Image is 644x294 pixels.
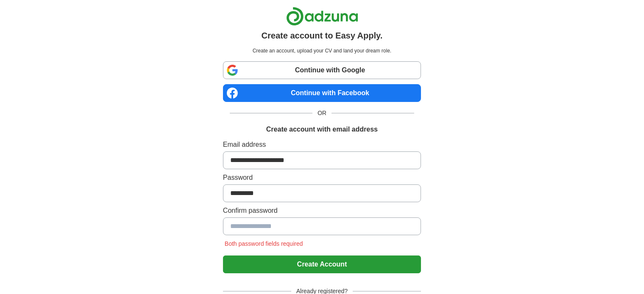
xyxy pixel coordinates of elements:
[223,240,304,247] span: Both password fields required
[225,47,419,55] p: Create an account, upload your CV and land your dream role.
[223,173,421,183] label: Password
[223,84,421,102] a: Continue with Facebook
[223,61,421,79] a: Continue with Google
[223,140,421,150] label: Email address
[223,206,421,216] label: Confirm password
[286,7,358,26] img: Adzuna logo
[266,124,378,135] h1: Create account with email address
[262,29,383,42] h1: Create account to Easy Apply.
[223,256,421,273] button: Create Account
[312,109,332,118] span: OR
